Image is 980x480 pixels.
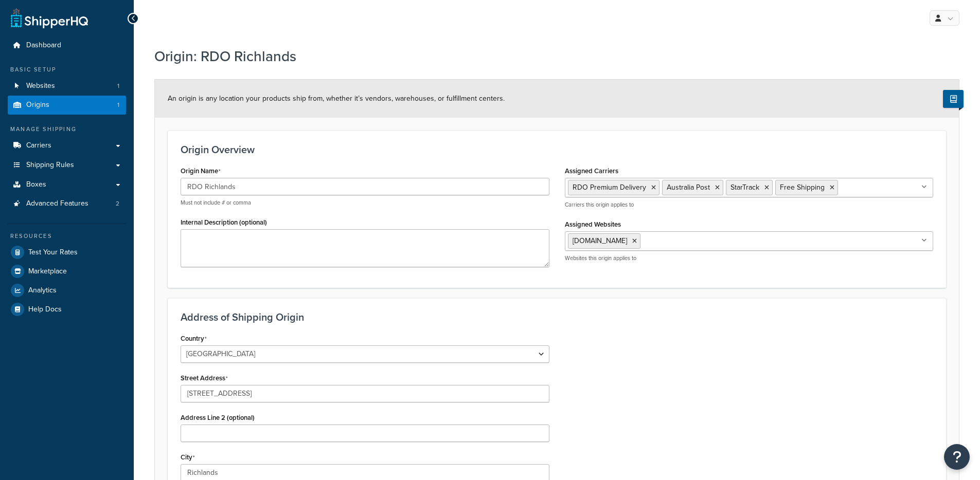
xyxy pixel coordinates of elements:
[8,77,126,96] li: Websites
[8,156,126,175] a: Shipping Rules
[944,444,970,470] button: Open Resource Center
[26,141,51,150] span: Carriers
[181,335,207,343] label: Country
[8,77,126,96] a: Websites1
[26,161,74,170] span: Shipping Rules
[181,453,195,461] label: City
[28,248,78,257] span: Test Your Rates
[28,286,57,295] span: Analytics
[8,65,126,74] div: Basic Setup
[117,82,119,90] span: 1
[28,267,67,276] span: Marketplace
[943,90,964,108] button: Show Help Docs
[154,46,947,66] h1: Origin: RDO Richlands
[8,194,126,213] li: Advanced Features
[8,232,126,241] div: Resources
[730,182,759,193] span: StarTrack
[8,243,126,262] a: Test Your Rates
[573,235,627,246] span: [DOMAIN_NAME]
[8,125,126,134] div: Manage Shipping
[667,182,710,193] span: Australia Post
[8,36,126,55] a: Dashboard
[573,182,646,193] span: RDO Premium Delivery
[28,305,62,314] span: Help Docs
[181,414,255,421] label: Address Line 2 (optional)
[565,167,618,175] label: Assigned Carriers
[8,262,126,281] a: Marketplace
[26,82,55,90] span: Websites
[8,96,126,115] li: Origins
[8,281,126,300] a: Analytics
[26,41,61,50] span: Dashboard
[8,175,126,194] a: Boxes
[26,180,46,189] span: Boxes
[565,254,934,262] p: Websites this origin applies to
[565,220,621,228] label: Assigned Websites
[8,300,126,319] a: Help Docs
[168,93,505,104] span: An origin is any location your products ship from, whether it’s vendors, warehouses, or fulfillme...
[565,201,934,209] p: Carriers this origin applies to
[181,218,267,226] label: Internal Description (optional)
[8,194,126,213] a: Advanced Features2
[8,96,126,115] a: Origins1
[181,144,933,155] h3: Origin Overview
[181,199,549,207] p: Must not include # or comma
[780,182,825,193] span: Free Shipping
[116,199,119,208] span: 2
[26,101,49,109] span: Origins
[181,167,221,175] label: Origin Name
[181,311,933,323] h3: Address of Shipping Origin
[8,136,126,155] a: Carriers
[117,101,119,109] span: 1
[26,199,88,208] span: Advanced Features
[181,374,228,382] label: Street Address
